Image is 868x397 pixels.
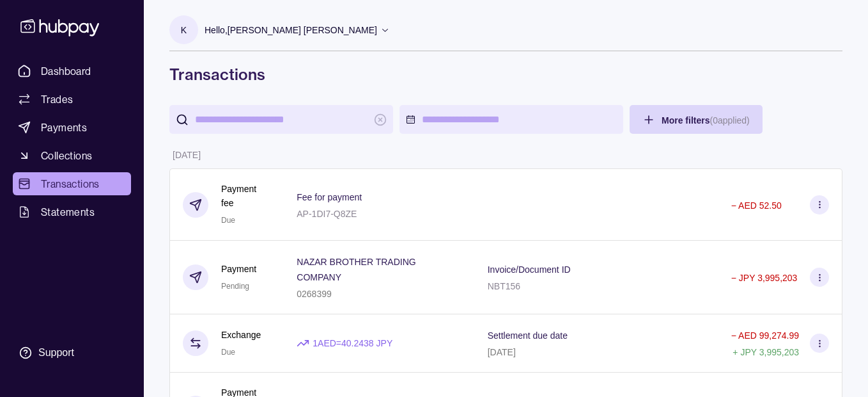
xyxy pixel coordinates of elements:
p: NBT156 [488,281,520,291]
p: 1 AED = 40.2438 JPY [313,336,392,350]
h1: Transactions [169,64,842,85]
p: Invoice/Document ID [488,264,571,275]
p: K [181,23,187,37]
p: + JPY 3,995,203 [732,347,799,357]
p: ( 0 applied) [709,115,749,126]
p: Fee for payment [297,192,362,202]
p: Hello, [PERSON_NAME] [PERSON_NAME] [205,23,377,37]
a: Statements [13,200,131,223]
p: [DATE] [488,347,516,357]
a: Transactions [13,172,131,195]
p: NAZAR BROTHER TRADING COMPANY [297,257,415,282]
a: Dashboard [13,60,131,83]
a: Payments [13,116,131,139]
span: More filters [662,115,750,126]
p: − AED 52.50 [731,200,782,211]
p: Exchange [221,328,261,342]
span: Transactions [41,176,100,191]
span: Collections [41,148,92,163]
span: Dashboard [41,63,91,79]
a: Collections [13,144,131,167]
p: Payment [221,262,256,276]
span: Due [221,348,235,357]
a: Support [13,339,131,366]
p: Settlement due date [488,330,568,341]
a: Trades [13,88,131,111]
div: Support [38,346,74,360]
span: Pending [221,282,249,291]
p: − JPY 3,995,203 [731,273,798,283]
p: AP-1DI7-Q8ZE [297,209,357,219]
p: Payment fee [221,182,271,210]
input: search [195,105,368,134]
p: [DATE] [173,150,201,160]
span: Statements [41,204,95,220]
span: Trades [41,92,73,107]
p: − AED 99,274.99 [731,330,799,341]
button: More filters(0applied) [630,105,763,134]
p: 0268399 [297,289,332,299]
span: Due [221,216,235,225]
span: Payments [41,120,87,135]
